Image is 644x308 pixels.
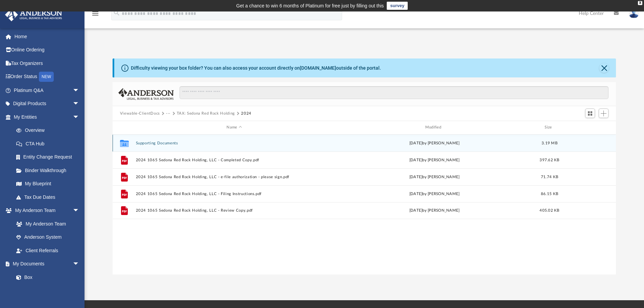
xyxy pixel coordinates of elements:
div: Difficulty viewing your box folder? You can also access your account directly on outside of the p... [131,65,381,72]
a: CTA Hub [9,137,90,150]
button: Switch to Grid View [585,109,595,118]
a: Home [5,30,90,43]
button: Close [599,63,609,73]
a: My Anderson Team [9,217,83,231]
i: search [113,9,120,17]
div: Size [536,124,563,131]
img: User Pic [629,8,639,18]
div: [DATE] by [PERSON_NAME] [336,157,533,163]
a: Meeting Minutes [9,284,86,298]
span: 71.74 KB [541,175,558,179]
span: arrow_drop_down [73,110,86,124]
button: Supporting Documents [136,141,333,145]
span: 397.62 KB [540,158,559,162]
div: Name [135,124,333,131]
a: Order StatusNEW [5,70,90,84]
a: survey [387,2,408,10]
button: 2024 1065 Sedona Red Rock Holding, LLC - e-file authorization - please sign.pdf [136,175,333,179]
a: Platinum Q&Aarrow_drop_down [5,84,90,97]
div: NEW [39,72,54,82]
a: My Entitiesarrow_drop_down [5,110,90,124]
button: 2024 1065 Sedona Red Rock Holding, LLC - Review Copy.pdf [136,208,333,213]
a: My Anderson Teamarrow_drop_down [5,204,86,217]
a: Box [9,270,83,284]
input: Search files and folders [180,86,609,99]
div: id [566,124,613,131]
span: arrow_drop_down [73,204,86,218]
a: Overview [9,124,90,137]
img: Anderson Advisors Platinum Portal [3,8,64,21]
a: My Blueprint [9,177,86,191]
button: 2024 1065 Sedona Red Rock Holding, LLC - Completed Copy.pdf [136,158,333,162]
button: 2024 1065 Sedona Red Rock Holding, LLC - Filing Instructions.pdf [136,192,333,196]
button: ··· [166,111,170,117]
span: arrow_drop_down [73,97,86,111]
div: id [116,124,133,131]
span: arrow_drop_down [73,257,86,271]
a: My Documentsarrow_drop_down [5,257,86,271]
button: 2024 [241,111,252,117]
a: Entity Change Request [9,150,90,164]
span: 405.02 KB [540,209,559,212]
a: Tax Organizers [5,56,90,70]
span: 3.19 MB [542,141,557,145]
a: [DOMAIN_NAME] [300,65,336,71]
div: close [638,1,642,5]
div: [DATE] by [PERSON_NAME] [336,174,533,180]
button: TAX: Sedona Red Rock Holding [177,111,235,117]
a: Binder Walkthrough [9,164,90,177]
span: arrow_drop_down [73,84,86,97]
div: [DATE] by [PERSON_NAME] [336,140,533,146]
a: menu [91,13,99,18]
div: Modified [336,124,533,131]
a: Client Referrals [9,244,86,257]
span: 86.15 KB [541,192,558,195]
a: Anderson System [9,231,86,244]
button: Viewable-ClientDocs [120,111,160,117]
a: Online Ordering [5,43,90,57]
div: [DATE] by [PERSON_NAME] [336,208,533,214]
button: Add [599,109,609,118]
div: [DATE] by [PERSON_NAME] [336,191,533,197]
i: menu [91,9,99,18]
a: Digital Productsarrow_drop_down [5,97,90,111]
a: Tax Due Dates [9,190,90,204]
div: Get a chance to win 6 months of Platinum for free just by filling out this [236,2,384,10]
div: grid [113,135,616,275]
